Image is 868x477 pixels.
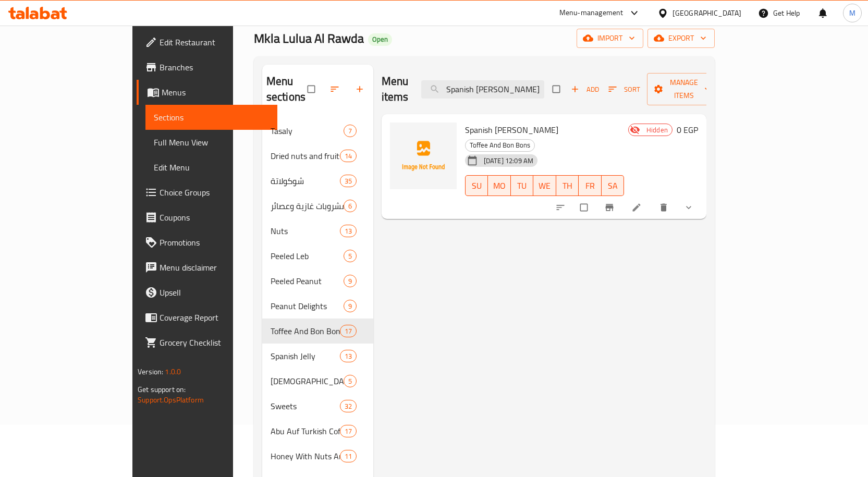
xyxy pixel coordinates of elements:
span: 13 [340,351,356,361]
div: Syrian Crackers [271,375,344,387]
span: [DEMOGRAPHIC_DATA] Crackers [271,375,344,387]
a: Grocery Checklist [137,330,277,355]
span: SU [470,178,484,193]
div: شوكولاتة35 [262,168,373,193]
span: Choice Groups [160,186,269,199]
button: TU [511,175,533,196]
span: Promotions [160,236,269,249]
span: Toffee And Bon Bons [466,139,534,151]
a: Coupons [137,205,277,230]
span: Full Menu View [154,136,269,149]
span: Select all sections [301,79,323,99]
div: items [340,350,357,362]
span: Hidden [642,125,672,135]
div: Tasaly7 [262,118,373,143]
a: Full Menu View [145,130,277,155]
span: شوكولاتة [271,175,340,187]
div: Peanut Delights9 [262,293,373,319]
div: items [344,200,357,212]
span: Edit Restaurant [160,36,269,48]
img: Spanish kelly [390,123,457,189]
div: Honey With Nuts And Yamesh11 [262,444,373,469]
span: Honey With Nuts And Yamesh [271,450,340,462]
div: Toffee And Bon Bons17 [262,319,373,344]
a: Sections [145,105,277,130]
div: Peeled Peanut [271,275,344,287]
span: TU [515,178,529,193]
div: items [344,250,357,262]
div: items [344,375,357,387]
span: Spanish [PERSON_NAME] [465,122,558,138]
a: Menus [137,80,277,105]
div: Spanish Jelly13 [262,344,373,369]
a: Menu disclaimer [137,255,277,280]
span: Edit Menu [154,161,269,174]
span: MO [492,178,506,193]
button: Add [568,81,602,97]
span: 9 [344,276,356,286]
span: 17 [340,326,356,336]
span: 5 [344,251,356,261]
span: Sweets [271,400,340,412]
div: items [340,325,357,337]
span: Sort items [602,81,647,97]
span: 17 [340,426,356,436]
button: Sort [606,81,643,97]
span: Open [368,35,392,44]
div: مشروبات غازية وعصائر [271,200,344,212]
div: items [344,125,357,137]
a: Promotions [137,230,277,255]
span: 1.0.0 [165,365,181,378]
span: Sort sections [323,78,348,101]
button: Manage items [647,73,721,105]
span: Tasaly [271,125,344,137]
div: Peeled Leb5 [262,243,373,268]
span: Nuts [271,225,340,237]
span: Mkla Lulua Al Rawda [254,27,364,50]
div: Nuts13 [262,218,373,243]
button: SA [602,175,624,196]
span: SA [606,178,620,193]
a: Coverage Report [137,305,277,330]
div: [DEMOGRAPHIC_DATA] Crackers5 [262,369,373,394]
span: Menu disclaimer [160,261,269,274]
span: 13 [340,226,356,236]
span: 14 [340,151,356,161]
div: items [344,300,357,312]
button: TH [556,175,579,196]
span: Select to update [574,198,596,217]
span: 6 [344,201,356,211]
button: FR [579,175,601,196]
h2: Menu items [382,74,409,105]
span: Peanut Delights [271,300,344,312]
span: Sections [154,111,269,124]
div: Sweets32 [262,394,373,419]
button: Branch-specific-item [598,196,623,219]
span: Coupons [160,211,269,224]
span: 11 [340,451,356,461]
button: Add section [348,78,373,101]
span: Dried nuts and fruits [271,150,340,162]
span: 5 [344,376,356,386]
div: Menu-management [559,7,624,19]
span: Select section [546,79,568,99]
span: Spanish Jelly [271,350,340,362]
a: Branches [137,55,277,80]
div: Abu Auf Turkish Coffee [271,425,340,437]
div: items [340,425,357,437]
button: MO [488,175,510,196]
span: WE [537,178,552,193]
div: مشروبات غازية وعصائر6 [262,193,373,218]
span: Branches [160,61,269,74]
a: Edit Restaurant [137,30,277,55]
button: import [577,29,643,48]
div: Peeled Leb [271,250,344,262]
h6: 0 EGP [677,123,698,137]
svg: Show Choices [683,202,694,213]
